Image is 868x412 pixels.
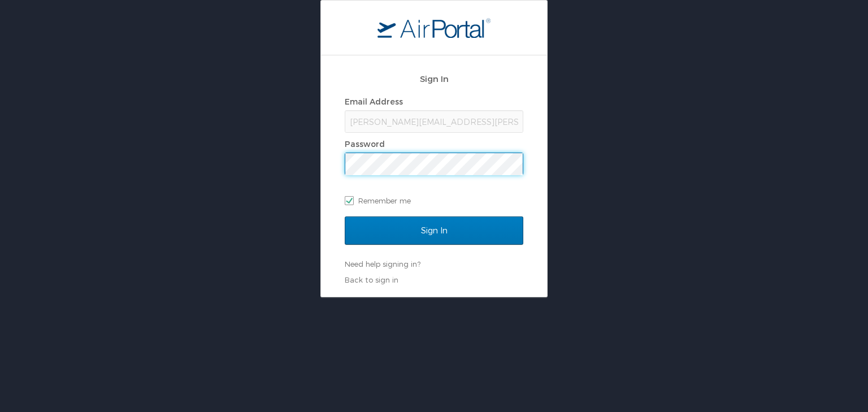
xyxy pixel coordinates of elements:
[345,192,523,209] label: Remember me
[345,275,398,284] a: Back to sign in
[377,18,491,38] img: logo
[345,97,403,106] label: Email Address
[345,72,523,85] h2: Sign In
[345,139,385,149] label: Password
[345,259,420,268] a: Need help signing in?
[345,216,523,245] input: Sign In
